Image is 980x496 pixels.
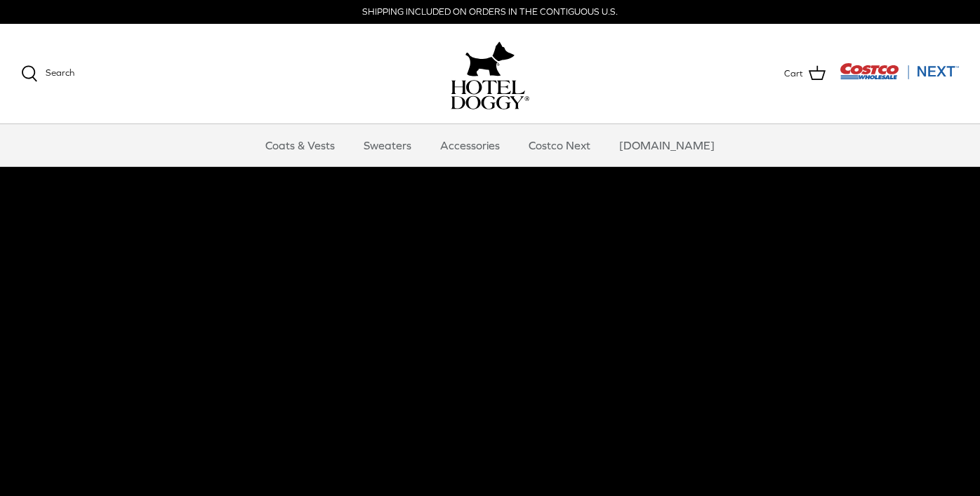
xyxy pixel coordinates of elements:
span: Search [46,67,74,78]
a: Coats & Vests [253,124,347,166]
a: Visit Costco Next [840,72,959,82]
span: Cart [784,67,803,81]
a: Cart [784,65,826,83]
a: Costco Next [516,124,603,166]
a: Search [21,65,74,82]
a: [DOMAIN_NAME] [607,124,727,166]
img: hoteldoggy.com [465,38,515,80]
img: hoteldoggycom [451,80,529,109]
a: Accessories [428,124,512,166]
a: Sweaters [351,124,424,166]
img: Costco Next [840,62,959,80]
a: hoteldoggy.com hoteldoggycom [451,38,529,109]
